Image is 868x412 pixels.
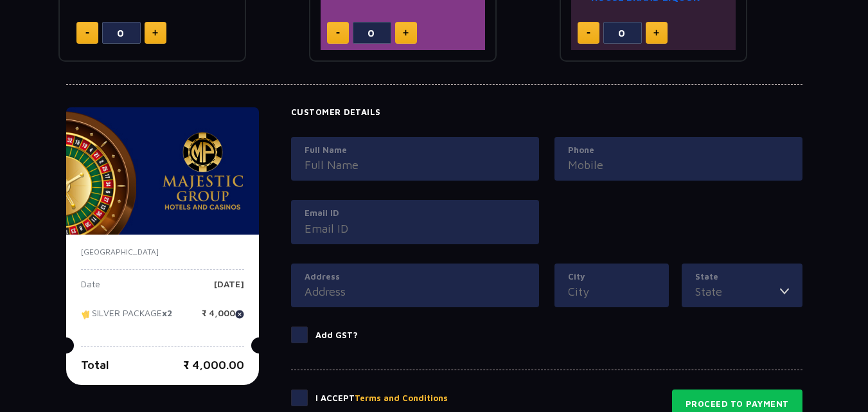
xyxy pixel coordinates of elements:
[305,207,526,220] label: Email ID
[305,144,526,157] label: Full Name
[81,280,100,299] p: Date
[695,283,780,300] input: State
[152,30,158,36] img: plus
[568,271,655,283] label: City
[695,271,789,283] label: State
[305,156,526,174] input: Full Name
[403,30,409,36] img: plus
[81,356,109,373] p: Total
[315,329,358,342] p: Add GST?
[587,32,590,34] img: minus
[214,280,244,299] p: [DATE]
[66,107,259,235] img: majesticPride-banner
[305,283,526,300] input: Address
[183,356,244,373] p: ₹ 4,000.00
[81,309,172,328] p: SILVER PACKAGE
[355,392,448,405] button: Terms and Conditions
[202,309,244,328] p: ₹ 4,000
[568,283,655,300] input: City
[85,32,89,34] img: minus
[81,246,244,258] p: [GEOGRAPHIC_DATA]
[162,308,172,319] strong: x2
[336,32,340,34] img: minus
[568,156,789,174] input: Mobile
[653,30,659,36] img: plus
[291,107,802,118] h4: Customer Details
[780,283,789,300] img: toggler icon
[305,220,526,237] input: Email ID
[305,271,526,283] label: Address
[81,309,92,320] img: tikcet
[568,144,789,157] label: Phone
[315,392,448,405] p: I Accept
